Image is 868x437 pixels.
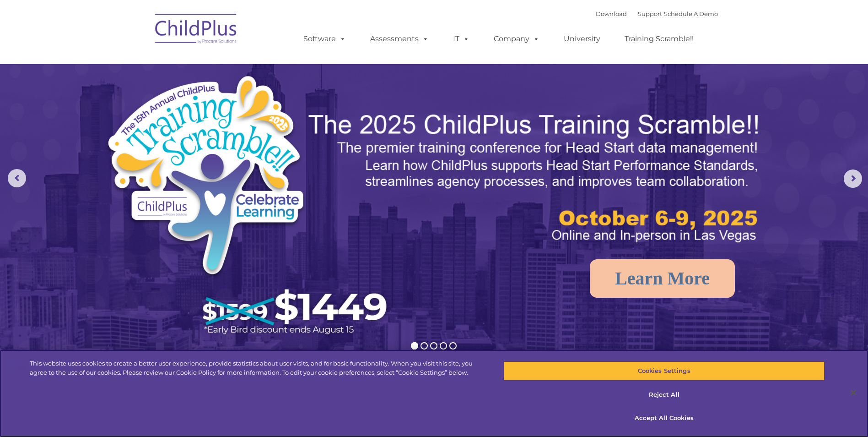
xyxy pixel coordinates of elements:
a: Training Scramble!! [615,30,703,48]
font: | [596,10,718,17]
a: Assessments [361,30,438,48]
button: Close [843,382,863,403]
span: Last name [127,60,155,67]
a: Software [294,30,355,48]
img: ChildPlus by Procare Solutions [151,7,242,53]
a: Support [638,10,662,17]
div: This website uses cookies to create a better user experience, provide statistics about user visit... [30,359,477,377]
a: Learn More [590,259,735,298]
a: Company [485,30,549,48]
a: University [555,30,609,48]
button: Reject All [503,385,825,404]
button: Cookies Settings [503,361,825,381]
span: Phone number [127,98,166,105]
button: Accept All Cookies [503,409,825,428]
a: Download [596,10,627,17]
a: Schedule A Demo [664,10,718,17]
a: IT [444,30,479,48]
